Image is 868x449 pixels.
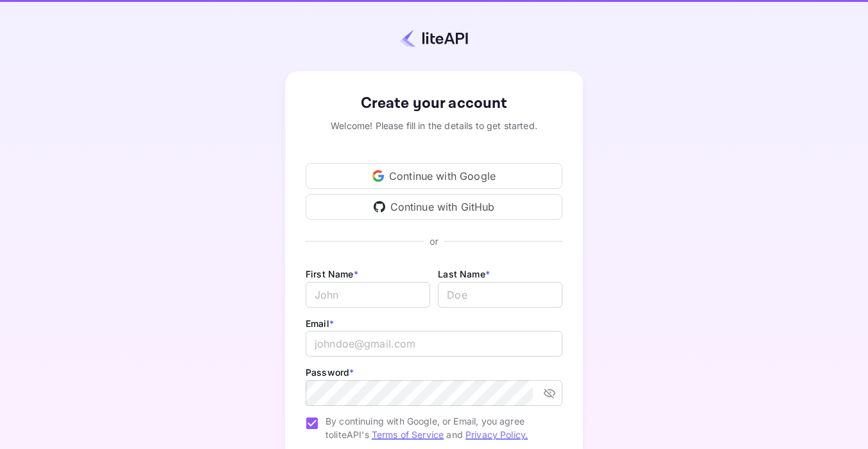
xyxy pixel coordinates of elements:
[306,163,562,189] div: Continue with Google
[306,282,430,308] input: John
[438,282,562,308] input: Doe
[306,119,562,132] div: Welcome! Please fill in the details to get started.
[306,367,354,378] label: Password
[465,429,528,440] a: Privacy Policy.
[306,331,562,357] input: johndoe@gmail.com
[306,194,562,220] div: Continue with GitHub
[306,92,562,115] div: Create your account
[325,414,552,441] span: By continuing with Google, or Email, you agree to liteAPI's and
[306,269,358,279] label: First Name
[372,429,444,440] a: Terms of Service
[538,382,561,405] button: toggle password visibility
[306,318,334,329] label: Email
[438,269,490,279] label: Last Name
[400,29,468,48] img: liteapi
